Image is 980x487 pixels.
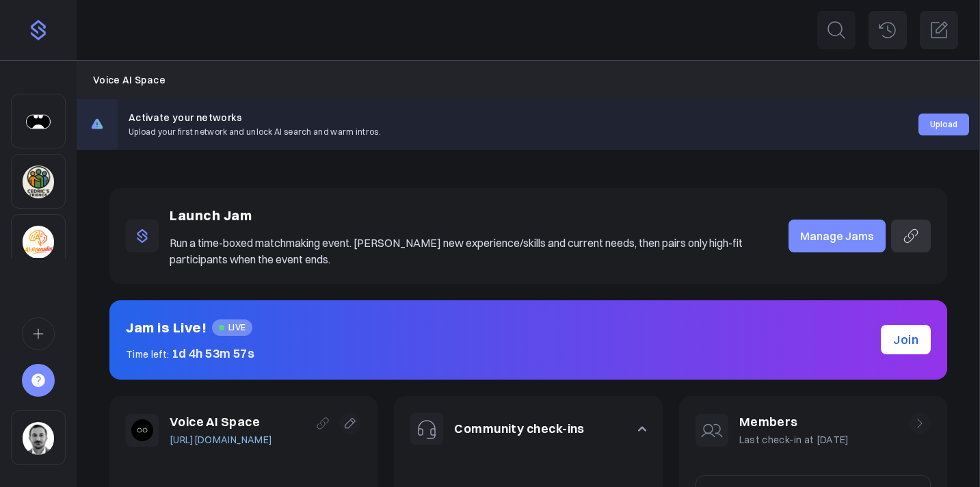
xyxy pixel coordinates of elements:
[170,412,272,432] h1: Voice AI Space
[23,422,54,455] img: 28af0a1e3d4f40531edab4c731fc1aa6b0a27966.jpg
[918,114,969,135] button: Upload
[23,166,54,198] img: 3pj2efuqyeig3cua8agrd6atck9r
[129,110,381,125] h3: Activate your networks
[789,220,886,252] a: Manage Jams
[126,317,207,339] h2: Jam is Live!
[739,412,849,432] h1: Members
[27,19,49,41] img: purple-logo-18f04229334c5639164ff563510a1dba46e1211543e89c7069427642f6c28bac.png
[454,421,585,436] a: Community check-ins
[170,205,761,226] p: Launch Jam
[394,396,662,462] button: Community check-ins
[129,125,381,138] p: Upload your first network and unlock AI search and warm intros.
[23,105,54,138] img: h43bkvsr5et7tm34izh0kwce423c
[170,235,761,267] p: Run a time-boxed matchmaking event. [PERSON_NAME] new experience/skills and current needs, then p...
[170,432,272,447] a: [URL][DOMAIN_NAME]
[881,325,931,354] a: Join
[172,345,255,361] span: 1d 4h 53m 57s
[739,432,849,447] p: Last check-in at [DATE]
[93,73,165,88] a: Voice AI Space
[23,226,54,259] img: 2jp1kfh9ib76c04m8niqu4f45e0u
[212,319,252,336] span: LIVE
[131,419,153,441] img: 9mhdfgk8p09k1q6k3czsv07kq9ew
[93,73,964,88] nav: Breadcrumb
[126,348,170,360] span: Time left:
